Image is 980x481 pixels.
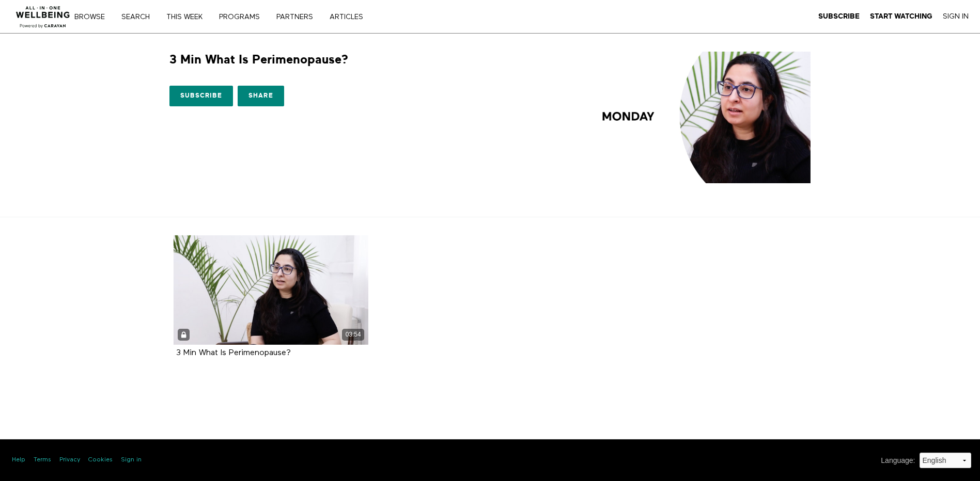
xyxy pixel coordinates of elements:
[12,456,25,464] a: Help
[273,13,324,21] a: PARTNERS
[870,12,932,21] a: Start Watching
[82,11,384,22] nav: Primary
[59,456,80,464] a: Privacy
[34,456,51,464] a: Terms
[238,86,284,106] a: Share
[176,349,291,357] a: 3 Min What Is Perimenopause?
[215,13,271,21] a: PROGRAMS
[943,12,969,21] a: Sign In
[176,349,291,357] strong: 3 Min What Is Perimenopause?
[577,52,811,183] img: 3 Min What Is Perimenopause?
[71,13,116,21] a: Browse
[88,456,113,464] a: Cookies
[121,456,142,464] a: Sign in
[174,235,369,345] a: 3 Min What Is Perimenopause? 03:54
[326,13,374,21] a: ARTICLES
[342,329,364,341] div: 03:54
[169,86,233,106] a: Subscribe
[163,13,213,21] a: THIS WEEK
[881,455,915,466] label: Language :
[169,52,348,68] h1: 3 Min What Is Perimenopause?
[118,13,161,21] a: Search
[870,12,932,20] strong: Start Watching
[818,12,860,21] a: Subscribe
[818,12,860,20] strong: Subscribe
